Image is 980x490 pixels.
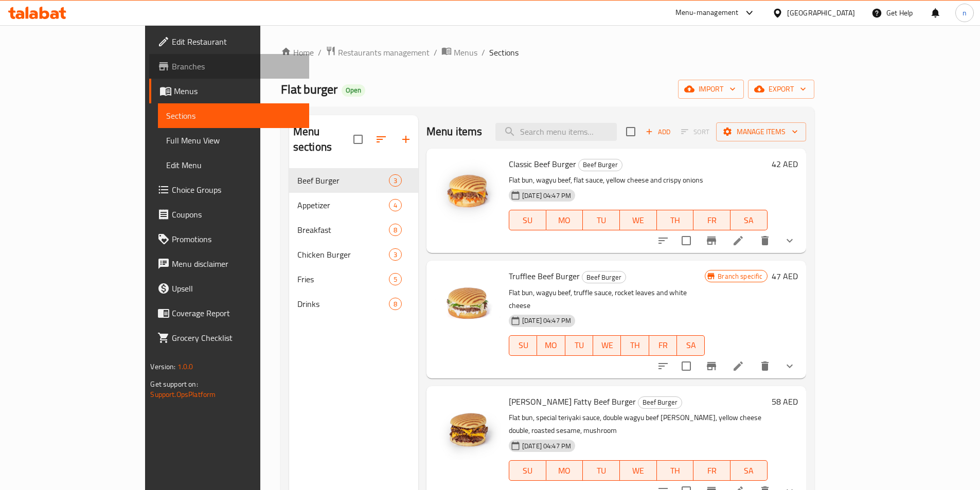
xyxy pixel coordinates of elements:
span: Beef Burger [582,271,626,283]
span: Beef Burger [579,159,622,171]
span: SA [735,213,763,228]
span: MO [541,338,561,353]
img: Trufflee Beef Burger [435,269,501,335]
span: 3 [389,250,401,260]
span: Chicken Burger [297,248,389,261]
span: Select section [620,121,642,142]
span: Edit Restaurant [172,35,300,48]
span: [DATE] 04:47 PM [518,441,575,451]
span: 4 [389,201,401,210]
span: Flat burger [281,78,337,101]
div: items [389,273,402,285]
button: delete [753,354,777,378]
span: FR [698,463,726,478]
a: Menu disclaimer [149,251,309,276]
span: WE [624,463,653,478]
a: Edit Restaurant [149,29,309,54]
span: Add [644,126,672,138]
span: [PERSON_NAME] Fatty Beef Burger [509,394,636,409]
button: WE [620,210,657,230]
span: TU [569,338,589,353]
span: 1.0.0 [177,360,193,373]
span: SU [513,338,533,353]
button: show more [777,228,802,253]
div: Chicken Burger3 [289,242,418,267]
span: TU [587,213,616,228]
button: SA [730,210,768,230]
span: Breakfast [297,224,389,236]
span: 3 [389,176,401,186]
span: Sections [166,110,300,122]
span: Appetizer [297,199,389,211]
span: WE [624,213,653,228]
span: Trufflee Beef Burger [509,268,580,284]
span: TU [587,463,616,478]
span: Version: [150,360,175,373]
div: Beef Burger [638,396,682,409]
a: Menus [149,79,309,103]
span: Beef Burger [297,174,389,187]
p: Flat bun, special teriyaki sauce, double wagyu beef [PERSON_NAME], yellow cheese double, roasted ... [509,411,768,437]
span: WE [597,338,617,353]
span: TH [661,213,690,228]
li: / [318,46,322,59]
button: TU [583,210,620,230]
div: Fries5 [289,267,418,292]
button: WE [593,335,621,356]
button: TH [621,335,649,356]
span: Manage items [724,125,798,138]
li: / [434,46,437,59]
a: Edit Menu [158,153,309,177]
a: Edit menu item [732,360,744,372]
h6: 42 AED [772,157,798,171]
span: 8 [389,299,401,309]
a: Upsell [149,276,309,301]
h6: 47 AED [772,269,798,283]
button: sort-choices [651,228,675,253]
span: Open [342,86,365,95]
button: Branch-specific-item [699,228,724,253]
span: Beef Burger [638,396,682,408]
span: Branch specific [714,271,767,281]
div: Drinks [297,298,389,310]
div: items [389,174,402,187]
span: Edit Menu [166,159,300,171]
div: items [389,199,402,211]
div: Beef Burger [582,271,626,283]
span: Choice Groups [172,184,300,196]
button: FR [649,335,677,356]
p: Flat bun, wagyu beef, truffle sauce, rocket leaves and white cheese [509,286,705,312]
button: Manage items [716,122,806,141]
a: Branches [149,54,309,79]
button: FR [693,210,730,230]
button: SU [509,335,537,356]
button: import [678,80,744,99]
span: 8 [389,225,401,235]
span: import [686,83,736,96]
svg: Show Choices [783,360,796,372]
a: Sections [158,103,309,128]
span: [DATE] 04:47 PM [518,191,575,201]
img: Flatt Fatty Beef Burger [435,394,501,460]
nav: breadcrumb [281,46,814,59]
a: Edit menu item [732,234,744,247]
button: FR [693,460,730,481]
div: Fries [297,273,389,285]
h2: Menu items [426,124,483,139]
span: SU [513,213,542,228]
a: Choice Groups [149,177,309,202]
button: SU [509,210,546,230]
div: Open [342,84,365,97]
div: Menu-management [675,7,739,19]
span: Sections [489,46,519,59]
button: show more [777,354,802,378]
a: Grocery Checklist [149,325,309,350]
button: TU [583,460,620,481]
span: Full Menu View [166,134,300,147]
span: Sort sections [369,127,394,152]
span: Coupons [172,208,300,221]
